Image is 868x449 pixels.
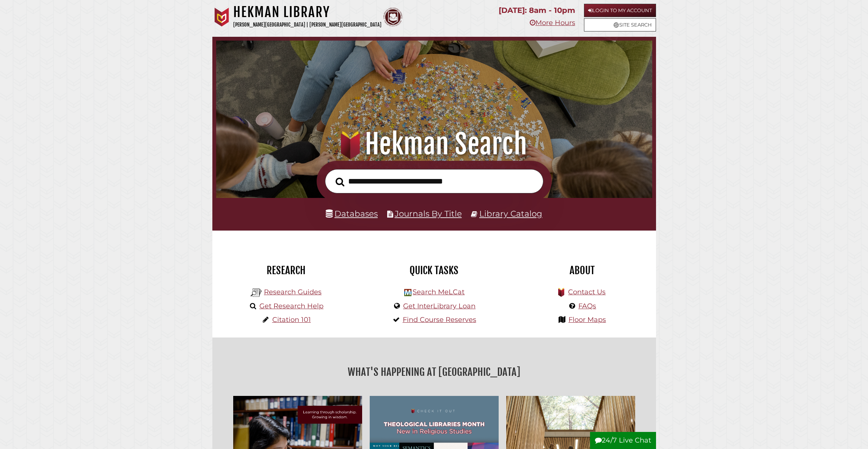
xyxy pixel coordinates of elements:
[404,289,411,296] img: Hekman Library Logo
[233,4,381,20] h1: Hekman Library
[584,4,656,17] a: Login to My Account
[264,288,322,296] a: Research Guides
[395,209,462,218] a: Journals By Title
[403,316,476,324] a: Find Course Reserves
[383,8,402,27] img: Calvin Theological Seminary
[326,209,378,218] a: Databases
[336,177,344,187] i: Search
[568,316,606,324] a: Floor Maps
[584,18,656,31] a: Site Search
[272,316,311,324] a: Citation 101
[229,127,639,161] h1: Hekman Search
[218,363,650,381] h2: What's Happening at [GEOGRAPHIC_DATA]
[479,209,542,218] a: Library Catalog
[530,19,575,27] a: More Hours
[218,264,355,277] h2: Research
[259,302,323,310] a: Get Research Help
[499,4,575,17] p: [DATE]: 8am - 10pm
[366,264,502,277] h2: Quick Tasks
[212,8,231,27] img: Calvin University
[413,288,465,296] a: Search MeLCat
[568,288,606,296] a: Contact Us
[514,264,650,277] h2: About
[578,302,596,310] a: FAQs
[233,20,381,29] p: [PERSON_NAME][GEOGRAPHIC_DATA] | [PERSON_NAME][GEOGRAPHIC_DATA]
[403,302,476,310] a: Get InterLibrary Loan
[251,287,262,298] img: Hekman Library Logo
[332,175,348,189] button: Search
